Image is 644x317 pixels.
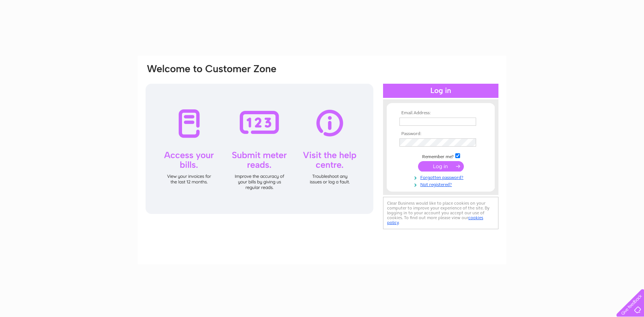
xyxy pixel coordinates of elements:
[383,197,498,229] div: Clear Business would like to place cookies on your computer to improve your experience of the sit...
[398,111,484,116] th: Email Address:
[398,152,484,160] td: Remember me?
[387,215,483,225] a: cookies policy
[399,173,484,180] a: Forgotten password?
[418,161,464,172] input: Submit
[398,131,484,137] th: Password:
[399,180,484,188] a: Not registered?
